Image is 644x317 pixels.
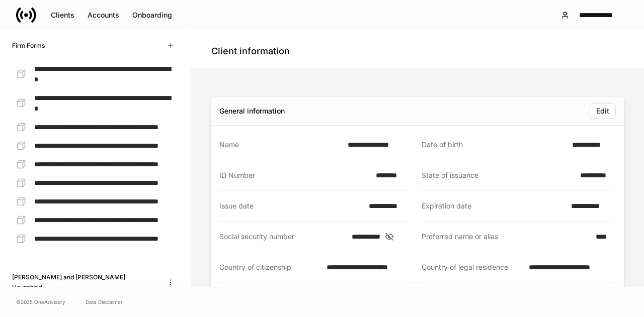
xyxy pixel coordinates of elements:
button: Edit [590,103,616,119]
div: Accounts [88,10,119,20]
h6: [PERSON_NAME] and [PERSON_NAME] Household [12,272,154,291]
div: Edit [596,106,609,116]
div: Date of birth [422,140,566,150]
div: Clients [51,10,74,20]
button: Onboarding [126,7,179,23]
span: © 2025 OneAdvisory [16,298,65,306]
div: Name [219,140,342,150]
div: Country of citizenship [219,262,320,272]
a: Data Disclaimer [86,298,123,306]
div: Onboarding [132,10,172,20]
div: Social security number [219,232,346,242]
button: Clients [44,7,81,23]
div: Issue date [219,201,363,211]
div: ID Number [219,170,370,180]
div: State of issuance [422,170,574,180]
div: General information [219,106,285,116]
h6: Firm Forms [12,41,45,50]
div: Preferred name or alias [422,232,590,242]
button: Accounts [81,7,126,23]
div: Country of legal residence [422,262,523,272]
div: Expiration date [422,201,565,211]
h4: Client information [211,45,290,57]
